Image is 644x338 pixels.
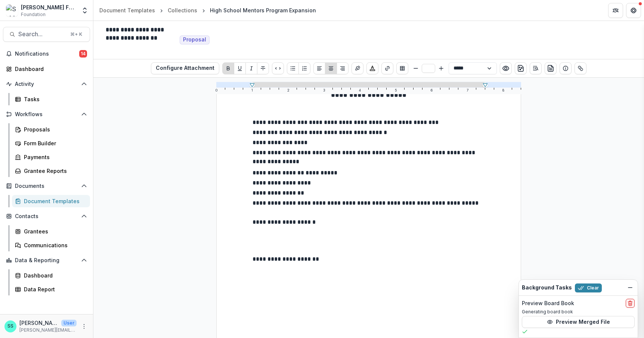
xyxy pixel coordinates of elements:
[530,62,542,74] button: Open Editor Sidebar
[24,167,84,175] div: Grantee Reports
[12,151,90,163] a: Payments
[24,285,84,293] div: Data Report
[522,308,635,315] p: Generating board book
[15,81,78,87] span: Activity
[626,3,641,18] button: Get Help
[608,3,623,18] button: Partners
[21,11,46,18] span: Foundation
[210,6,316,14] div: High School Mentors Program Expansion
[352,62,363,74] button: Insert Signature
[337,62,349,74] button: Align Right
[6,4,18,16] img: Schlecht Family Foundation
[183,37,206,43] span: Proposal
[545,62,557,74] button: preview-proposal-pdf
[21,3,77,11] div: [PERSON_NAME] Family Foundation
[313,62,325,74] button: Align Left
[61,320,77,326] p: User
[3,210,90,222] button: Open Contacts
[257,62,269,74] button: Strike
[24,125,84,133] div: Proposals
[69,30,84,38] div: ⌘ + K
[79,50,87,58] span: 14
[411,64,420,73] button: Smaller
[80,3,90,18] button: Open entity switcher
[437,64,446,73] button: Bigger
[24,95,84,103] div: Tasks
[80,322,89,331] button: More
[96,5,158,16] a: Document Templates
[222,62,234,74] button: Bold
[15,111,78,118] span: Workflows
[12,283,90,295] a: Data Report
[12,195,90,207] a: Document Templates
[522,285,572,291] h2: Background Tasks
[287,62,299,74] button: Bullet List
[15,65,84,73] div: Dashboard
[522,316,635,328] button: Preview Merged File
[12,225,90,238] a: Grantees
[272,62,284,74] button: Code
[515,62,527,74] button: download-word
[24,227,84,235] div: Grantees
[366,62,378,74] button: Choose font color
[151,62,219,74] button: Configure Attachment
[18,31,66,38] span: Search...
[245,62,257,74] button: Italicize
[7,324,13,329] div: Stephanie Schlecht
[298,62,310,74] button: Ordered List
[19,319,58,327] p: [PERSON_NAME]
[165,5,200,16] a: Collections
[234,62,246,74] button: Underline
[522,300,574,307] h2: Preview Board Book
[12,269,90,282] a: Dashboard
[99,6,155,14] div: Document Templates
[12,239,90,251] a: Communications
[575,283,602,292] button: Clear
[24,197,84,205] div: Document Templates
[12,123,90,136] a: Proposals
[24,241,84,249] div: Communications
[575,62,586,74] button: Show related entities
[12,93,90,105] a: Tasks
[24,153,84,161] div: Payments
[168,6,197,14] div: Collections
[3,180,90,192] button: Open Documents
[3,78,90,90] button: Open Activity
[3,27,90,42] button: Search...
[15,257,78,264] span: Data & Reporting
[626,283,635,292] button: Dismiss
[24,139,84,147] div: Form Builder
[15,183,78,189] span: Documents
[560,62,572,74] button: Show details
[626,299,635,308] button: delete
[500,62,512,74] button: Preview preview-doc.pdf
[3,254,90,266] button: Open Data & Reporting
[96,5,319,16] nav: breadcrumb
[3,108,90,120] button: Open Workflows
[12,165,90,177] a: Grantee Reports
[15,51,79,57] span: Notifications
[325,62,337,74] button: Align Center
[24,272,84,279] div: Dashboard
[381,62,393,74] button: Create link
[3,48,90,60] button: Notifications14
[15,213,78,220] span: Contacts
[12,137,90,149] a: Form Builder
[19,327,77,334] p: [PERSON_NAME][EMAIL_ADDRESS][DOMAIN_NAME]
[396,62,408,74] button: Insert Table
[3,63,90,75] a: Dashboard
